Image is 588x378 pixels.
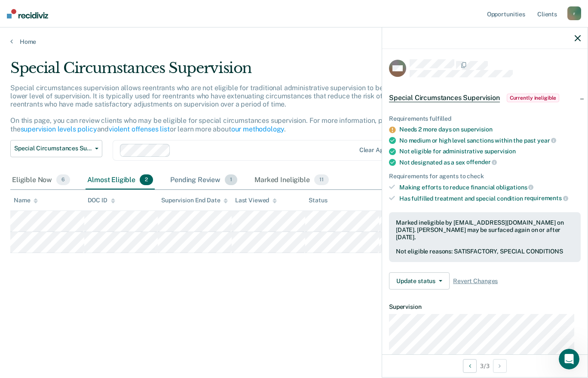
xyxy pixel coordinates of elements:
[225,174,237,186] span: 1
[21,125,97,133] a: supervision levels policy
[389,173,581,180] div: Requirements for agents to check
[453,277,498,285] span: Revert Changes
[382,84,588,112] div: Special Circumstances SupervisionCurrently ineligible
[359,146,396,154] div: Clear agents
[507,94,560,102] span: Currently ineligible
[396,219,574,241] div: Marked ineligible by [EMAIL_ADDRESS][DOMAIN_NAME] on [DATE]. [PERSON_NAME] may be surfaced again ...
[10,84,432,133] p: Special circumstances supervision allows reentrants who are not eligible for traditional administ...
[399,137,581,144] div: No medium or high level sanctions within the past
[399,148,581,155] div: Not eligible for administrative
[389,272,450,290] button: Update status
[389,115,581,122] div: Requirements fulfilled
[399,159,581,166] div: Not designated as a sex
[382,354,588,377] div: 3 / 3
[493,359,507,373] button: Next Opportunity
[7,9,48,18] img: Recidiviz
[496,184,533,191] span: obligations
[463,359,477,373] button: Previous Opportunity
[389,94,500,102] span: Special Circumstances Supervision
[161,197,228,204] div: Supervision End Date
[14,145,92,152] span: Special Circumstances Supervision
[253,171,330,190] div: Marked Ineligible
[524,195,568,201] span: requirements
[88,197,115,204] div: DOC ID
[231,125,285,133] a: our methodology
[235,197,277,204] div: Last Viewed
[314,174,329,186] span: 11
[399,183,581,191] div: Making efforts to reduce financial
[140,174,153,186] span: 2
[109,125,170,133] a: violent offenses list
[559,349,579,369] iframe: Intercom live chat
[10,171,72,190] div: Eligible Now
[466,159,497,165] span: offender
[10,59,451,84] div: Special Circumstances Supervision
[389,303,581,311] dt: Supervision
[537,137,556,144] span: year
[56,174,70,186] span: 6
[399,195,581,202] div: Has fulfilled treatment and special condition
[14,197,38,204] div: Name
[86,171,155,190] div: Almost Eligible
[10,38,578,46] a: Home
[484,148,516,155] span: supervision
[399,126,581,133] div: Needs 2 more days on supervision
[567,6,581,20] div: r
[309,197,327,204] div: Status
[168,171,239,190] div: Pending Review
[396,248,574,255] div: Not eligible reasons: SATISFACTORY, SPECIAL CONDITIONS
